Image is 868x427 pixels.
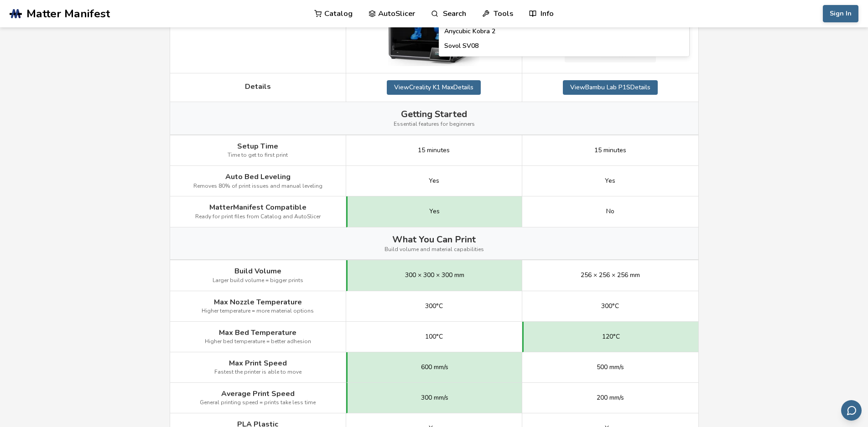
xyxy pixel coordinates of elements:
a: ViewBambu Lab P1SDetails [563,80,658,95]
span: Larger build volume = bigger prints [213,278,303,284]
span: 500 mm/s [597,364,624,371]
div: Sovol SV08 [439,39,689,53]
span: 120°C [602,333,620,340]
span: General printing speed = prints take less time [200,400,316,406]
span: Max Nozzle Temperature [214,298,302,306]
a: ViewCreality K1 MaxDetails [387,80,481,95]
span: 600 mm/s [421,364,448,371]
span: Higher bed temperature = better adhesion [205,339,311,345]
span: Max Bed Temperature [219,329,296,337]
span: What You Can Print [392,234,476,245]
span: 15 minutes [594,147,626,154]
span: Getting Started [401,109,467,119]
button: Sign In [823,5,858,22]
span: No [606,208,614,215]
span: Time to get to first print [228,152,288,159]
span: 300°C [425,303,443,310]
span: MatterManifest Compatible [209,203,307,211]
span: 15 minutes [418,147,450,154]
span: Fastest the printer is able to move [214,369,301,376]
span: Build volume and material capabilities [385,247,484,253]
span: Yes [605,177,615,185]
span: Max Print Speed [229,359,287,367]
span: 300°C [601,303,619,310]
span: Auto Bed Leveling [225,173,291,181]
span: 256 × 256 × 256 mm [581,272,640,279]
div: Anycubic Kobra 2 [439,24,689,39]
span: Matter Manifest [26,7,110,20]
span: Removes 80% of print issues and manual leveling [193,183,322,190]
span: Yes [429,177,439,185]
span: Ready for print files from Catalog and AutoSlicer [195,214,321,220]
span: 200 mm/s [597,394,624,401]
span: Setup Time [237,142,278,150]
span: 300 × 300 × 300 mm [405,272,464,279]
span: 100°C [425,333,443,340]
button: Send feedback via email [841,400,862,421]
span: Build Volume [234,267,281,275]
span: Yes [429,208,440,215]
div: Creality Hi [439,53,689,68]
span: Average Print Speed [221,390,295,398]
span: 300 mm/s [421,394,448,401]
span: Higher temperature = more material options [202,308,314,314]
span: Essential features for beginners [394,121,475,128]
span: Details [245,82,271,91]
